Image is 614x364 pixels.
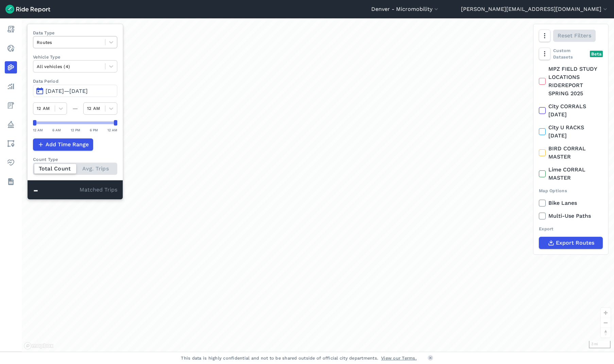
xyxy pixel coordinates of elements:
div: Export [539,226,603,232]
a: Report [5,23,17,35]
span: Add Time Range [46,140,89,149]
a: Areas [5,137,17,150]
label: Data Period [33,78,117,84]
a: Datasets [5,176,17,188]
div: - [33,186,80,195]
button: Reset Filters [553,30,596,42]
a: Realtime [5,42,17,54]
div: 12 PM [71,127,80,133]
span: [DATE]—[DATE] [46,88,88,94]
div: 12 AM [33,127,43,133]
label: Data Type [33,30,117,36]
img: Ride Report [5,5,50,14]
div: loading [22,18,614,352]
label: Multi-Use Paths [539,212,603,220]
div: Matched Trips [28,180,123,199]
div: Map Options [539,187,603,194]
label: City U RACKS [DATE] [539,123,603,140]
label: Bike Lanes [539,199,603,207]
a: View our Terms. [381,355,417,361]
a: Fees [5,99,17,112]
label: BIRD CORRAL MASTER [539,145,603,161]
a: Heatmaps [5,61,17,73]
div: — [67,104,83,113]
div: Custom Datasets [539,47,603,60]
label: Vehicle Type [33,54,117,60]
label: City CORRALS [DATE] [539,102,603,119]
span: Export Routes [556,239,594,247]
div: Beta [590,51,603,57]
button: Denver - Micromobility [371,5,440,13]
button: Add Time Range [33,138,93,151]
a: Analyze [5,80,17,93]
div: Count Type [33,156,117,163]
span: Reset Filters [558,32,591,40]
div: 6 AM [52,127,61,133]
a: Health [5,156,17,169]
div: 12 AM [107,127,117,133]
label: Lime CORRAL MASTER [539,166,603,182]
label: MPZ FIELD STUDY LOCATIONS RIDEREPORT SPRING 2025 [539,65,603,98]
button: [DATE]—[DATE] [33,85,117,97]
button: Export Routes [539,237,603,249]
a: Policy [5,118,17,131]
button: [PERSON_NAME][EMAIL_ADDRESS][DOMAIN_NAME] [461,5,609,13]
div: 6 PM [90,127,98,133]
